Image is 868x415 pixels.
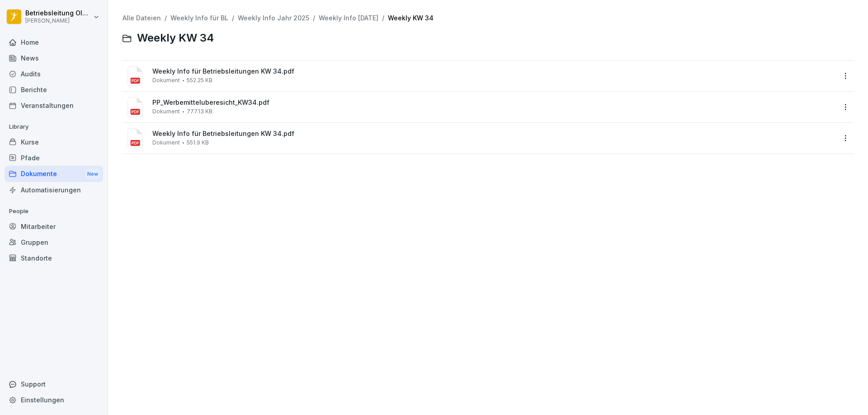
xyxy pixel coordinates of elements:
[137,32,214,45] span: Weekly KW 34
[25,9,91,17] p: Betriebsleitung Oldenburg
[5,219,103,234] a: Mitarbeiter
[5,98,103,113] a: Veranstaltungen
[152,130,836,138] span: Weekly Info für Betriebsleitungen KW 34.pdf
[5,166,103,182] div: Dokumente
[5,234,103,250] a: Gruppen
[5,376,103,392] div: Support
[152,68,836,75] span: Weekly Info für Betriebsleitungen KW 34.pdf
[319,14,378,22] a: Weekly Info [DATE]
[5,150,103,166] a: Pfade
[170,14,228,22] a: Weekly Info für BL
[388,14,434,22] a: Weekly KW 34
[152,77,180,84] span: Dokument
[5,166,103,182] a: DokumenteNew
[5,134,103,150] a: Kurse
[238,14,309,22] a: Weekly Info Jahr 2025
[152,99,836,107] span: PP_Werbemitteluberesicht_KW34.pdf
[25,18,91,24] p: [PERSON_NAME]
[187,140,209,146] span: 551.9 KB
[187,108,212,115] span: 777.13 KB
[165,14,167,22] span: /
[5,204,103,219] p: People
[232,14,234,22] span: /
[85,169,100,179] div: New
[187,77,212,84] span: 552.25 KB
[5,392,103,408] a: Einstellungen
[152,108,180,115] span: Dokument
[313,14,315,22] span: /
[5,250,103,266] a: Standorte
[123,14,161,22] a: Alle Dateien
[5,34,103,50] a: Home
[5,66,103,82] a: Audits
[152,140,180,146] span: Dokument
[5,120,103,134] p: Library
[5,182,103,198] a: Automatisierungen
[5,50,103,66] a: News
[5,82,103,98] a: Berichte
[382,14,384,22] span: /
